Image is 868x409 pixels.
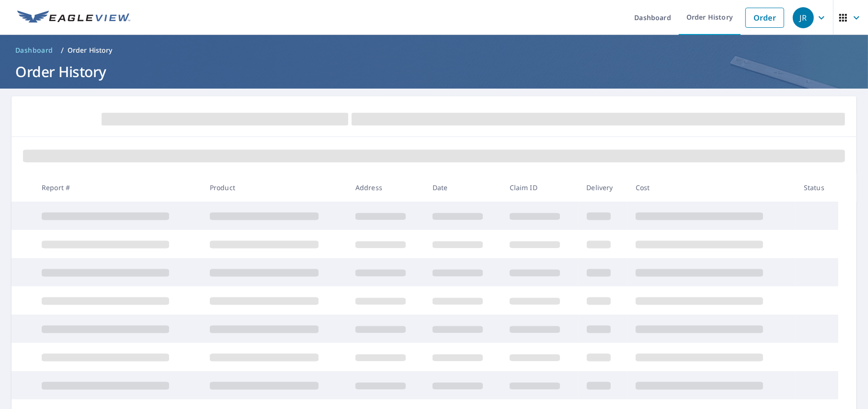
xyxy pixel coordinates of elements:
img: EV Logo [17,11,130,25]
div: JR [793,7,814,28]
th: Cost [628,173,796,202]
a: Order [745,8,784,28]
span: Dashboard [15,45,53,55]
a: Dashboard [11,43,57,58]
th: Product [202,173,348,202]
th: Report # [34,173,202,202]
nav: breadcrumb [11,43,857,58]
th: Address [348,173,425,202]
p: Order History [68,45,113,55]
li: / [61,45,64,56]
th: Date [425,173,502,202]
h1: Order History [11,62,857,81]
th: Status [796,173,838,202]
th: Delivery [579,173,628,202]
th: Claim ID [502,173,579,202]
